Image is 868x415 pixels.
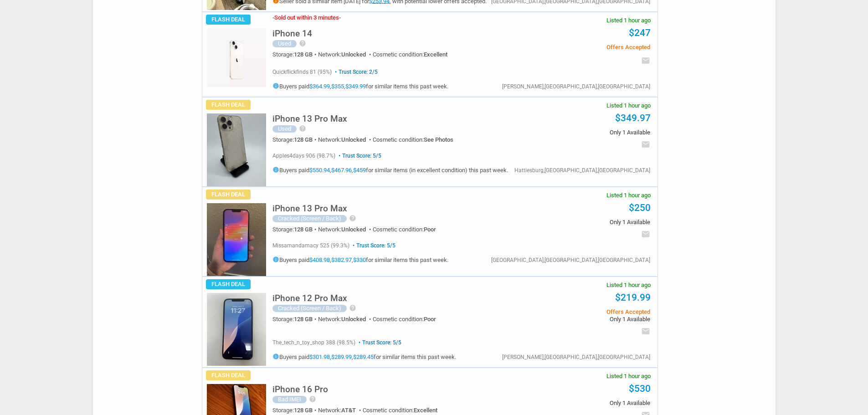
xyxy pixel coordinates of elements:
span: Excellent [424,51,447,58]
div: Network: [318,226,373,232]
h5: iPhone 16 Pro [272,385,328,394]
div: Cosmetic condition: [373,51,447,57]
i: email [641,230,650,239]
i: info [272,82,279,89]
a: iPhone 16 Pro [272,387,328,394]
img: s-l225.jpg [207,293,266,366]
div: Cracked (Screen / Back) [272,215,347,222]
a: $349.99 [345,82,366,89]
div: Storage: [272,51,318,57]
span: Only 1 Available [513,129,650,135]
img: s-l225.jpg [207,203,266,276]
div: Storage: [272,407,318,413]
h5: Buyers paid , , for similar items (in excellent condition) this past week. [272,166,508,173]
a: $467.96 [331,166,352,173]
div: Network: [318,316,373,322]
span: Listed 1 hour ago [606,373,651,379]
h3: Sold out within 3 minutes [272,15,341,20]
a: $530 [629,383,651,394]
h5: iPhone 14 [272,29,312,38]
div: Storage: [272,316,318,322]
span: Listed 1 hour ago [606,192,651,198]
a: $349.97 [615,113,651,123]
div: [PERSON_NAME],[GEOGRAPHIC_DATA],[GEOGRAPHIC_DATA] [502,84,650,89]
i: help [299,125,306,132]
span: 128 GB [294,51,313,58]
span: 128 GB [294,136,313,143]
a: $330 [353,256,366,263]
i: info [272,353,279,360]
h5: Buyers paid , , for similar items this past week. [272,82,448,89]
div: Cracked (Screen / Back) [272,305,347,312]
div: Network: [318,137,373,143]
div: [GEOGRAPHIC_DATA],[GEOGRAPHIC_DATA],[GEOGRAPHIC_DATA] [491,257,650,263]
span: Listed 1 hour ago [606,102,651,108]
a: $550.94 [309,166,330,173]
span: Poor [424,316,436,323]
span: Excellent [414,407,437,414]
span: Trust Score: 5/5 [357,339,401,346]
span: - [272,14,274,21]
h5: Buyers paid , , for similar items this past week. [272,353,456,360]
div: [PERSON_NAME],[GEOGRAPHIC_DATA],[GEOGRAPHIC_DATA] [502,354,650,360]
div: Bad IMEI [272,396,307,403]
span: AT&T [341,407,356,414]
span: Listed 1 hour ago [606,282,651,288]
h5: iPhone 13 Pro Max [272,114,347,123]
a: $408.98 [309,256,330,263]
a: $289.99 [331,353,352,360]
span: Listed 1 hour ago [606,17,651,23]
span: Flash Deal [206,370,251,380]
span: Only 1 Available [513,400,650,406]
div: Cosmetic condition: [363,407,437,413]
i: help [349,215,356,222]
i: help [309,395,316,403]
a: $459 [353,166,366,173]
div: Network: [318,407,363,413]
span: Unlocked [341,51,366,58]
span: Unlocked [341,136,366,143]
a: $382.97 [331,256,352,263]
a: iPhone 12 Pro Max [272,296,347,302]
a: $219.99 [615,292,651,303]
i: email [641,140,650,149]
span: Only 1 Available [513,316,650,322]
span: missamandamacy 525 (99.3%) [272,242,349,249]
span: Only 1 Available [513,219,650,225]
a: $289.45 [353,353,374,360]
img: s-l225.jpg [207,28,266,87]
a: iPhone 13 Pro Max [272,116,347,123]
img: s-l225.jpg [207,113,266,186]
span: Poor [424,226,436,233]
span: Unlocked [341,316,366,323]
span: 128 GB [294,226,313,233]
i: email [641,327,650,336]
span: apples4days 906 (98.7%) [272,153,335,159]
div: Cosmetic condition: [373,316,436,322]
h5: Buyers paid , , for similar items this past week. [272,256,448,263]
span: Flash Deal [206,279,251,289]
span: Flash Deal [206,190,251,200]
i: info [272,256,279,263]
span: 128 GB [294,407,313,414]
i: help [349,304,356,312]
span: Flash Deal [206,100,251,110]
div: Storage: [272,226,318,232]
span: Trust Score: 5/5 [337,153,381,159]
a: $355 [331,82,344,89]
div: Network: [318,51,373,57]
span: See Photos [424,136,453,143]
span: Trust Score: 2/5 [333,69,378,75]
a: iPhone 13 Pro Max [272,206,347,213]
span: - [339,14,341,21]
div: Used [272,125,297,133]
span: Unlocked [341,226,366,233]
div: Storage: [272,137,318,143]
i: email [641,56,650,65]
span: Offers Accepted [513,44,650,50]
i: info [272,166,279,173]
span: quickflickfinds 81 (95%) [272,69,332,75]
h5: iPhone 13 Pro Max [272,204,347,213]
span: Flash Deal [206,15,251,25]
div: Cosmetic condition: [373,226,436,232]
